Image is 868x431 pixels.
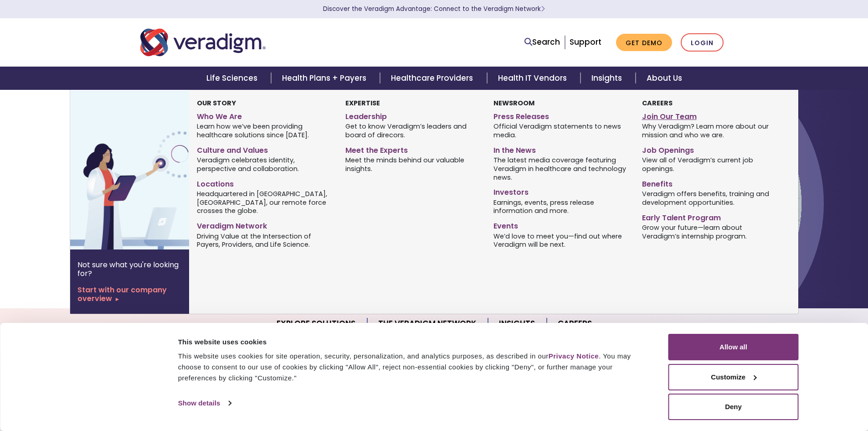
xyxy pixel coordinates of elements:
[642,223,776,240] span: Grow your future—learn about Veradigm’s internship program.
[642,176,776,189] a: Benefits
[178,396,231,410] a: Show details
[345,122,480,140] span: Get to know Veradigm’s leaders and board of direcors.
[493,218,628,231] a: Events
[77,286,182,303] a: Start with our company overview
[616,34,672,52] a: Get Demo
[197,176,331,189] a: Locations
[541,5,545,13] span: Learn More
[197,156,331,173] span: Veradigm celebrates identity, perspective and collaboration.
[195,67,271,90] a: Life Sciences
[197,142,331,156] a: Culture and Values
[642,156,776,173] span: View all of Veradigm’s current job openings.
[70,90,217,249] img: Vector image of Veradigm’s Story
[668,394,799,420] button: Deny
[681,33,724,52] a: Login
[642,189,776,207] span: Veradigm offers benefits, training and development opportunities.
[549,352,599,360] a: Privacy Notice
[642,210,776,223] a: Early Talent Program
[668,364,799,390] button: Customize
[197,99,236,108] strong: Our Story
[493,197,628,215] span: Earnings, events, press release information and more.
[140,27,266,57] img: Veradigm logo
[524,36,560,48] a: Search
[197,218,331,231] a: Veradigm Network
[271,67,380,90] a: Health Plans + Payers
[345,142,480,156] a: Meet the Experts
[642,142,776,156] a: Job Openings
[493,122,628,140] span: Official Veradigm statements to news media.
[178,337,648,348] div: This website uses cookies
[642,122,776,140] span: Why Veradigm? Learn more about our mission and who we are.
[197,189,331,215] span: Headquartered in [GEOGRAPHIC_DATA], [GEOGRAPHIC_DATA], our remote force crosses the globe.
[323,5,545,13] a: Discover the Veradigm Advantage: Connect to the Veradigm NetworkLearn More
[493,231,628,249] span: We’d love to meet you—find out where Veradigm will be next.
[197,231,331,249] span: Driving Value at the Intersection of Payers, Providers, and Life Science.
[487,67,580,90] a: Health IT Vendors
[345,109,480,122] a: Leadership
[380,67,487,90] a: Healthcare Providers
[493,99,534,108] strong: Newsroom
[493,184,628,197] a: Investors
[668,334,799,360] button: Allow all
[570,36,601,47] a: Support
[197,122,331,140] span: Learn how we’ve been providing healthcare solutions since [DATE].
[493,156,628,182] span: The latest media coverage featuring Veradigm in healthcare and technology news.
[642,99,673,108] strong: Careers
[345,156,480,173] span: Meet the minds behind our valuable insights.
[77,260,182,278] p: Not sure what you're looking for?
[642,109,776,122] a: Join Our Team
[178,351,648,384] div: This website uses cookies for site operation, security, personalization, and analytics purposes, ...
[197,109,331,122] a: Who We Are
[493,142,628,156] a: In the News
[345,99,380,108] strong: Expertise
[493,109,628,122] a: Press Releases
[636,67,693,90] a: About Us
[580,67,636,90] a: Insights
